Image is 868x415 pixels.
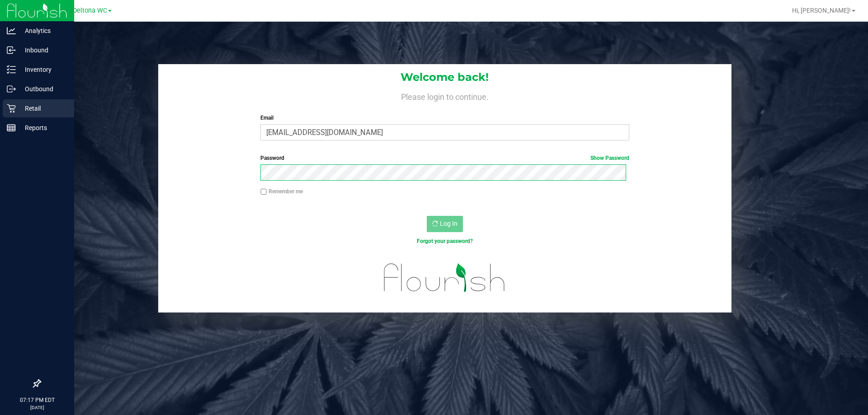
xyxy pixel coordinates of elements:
[7,123,16,132] inline-svg: Reports
[7,84,16,93] inline-svg: Outbound
[4,404,70,411] p: [DATE]
[16,25,70,36] p: Analytics
[260,189,267,195] input: Remember me
[16,45,70,56] p: Inbound
[73,7,107,14] span: Deltona WC
[417,238,473,244] a: Forgot your password?
[373,255,516,301] img: flourish_logo.svg
[427,216,463,232] button: Log In
[260,155,284,161] span: Password
[158,71,731,83] h1: Welcome back!
[440,220,458,227] span: Log In
[260,114,629,122] label: Email
[7,26,16,35] inline-svg: Analytics
[7,104,16,113] inline-svg: Retail
[16,103,70,114] p: Retail
[7,46,16,55] inline-svg: Inbound
[16,84,70,94] p: Outbound
[792,7,851,14] span: Hi, [PERSON_NAME]!
[16,64,70,75] p: Inventory
[4,396,70,404] p: 07:17 PM EDT
[590,155,629,161] a: Show Password
[7,65,16,74] inline-svg: Inventory
[158,90,731,101] h4: Please login to continue.
[16,122,70,133] p: Reports
[260,187,303,196] label: Remember me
